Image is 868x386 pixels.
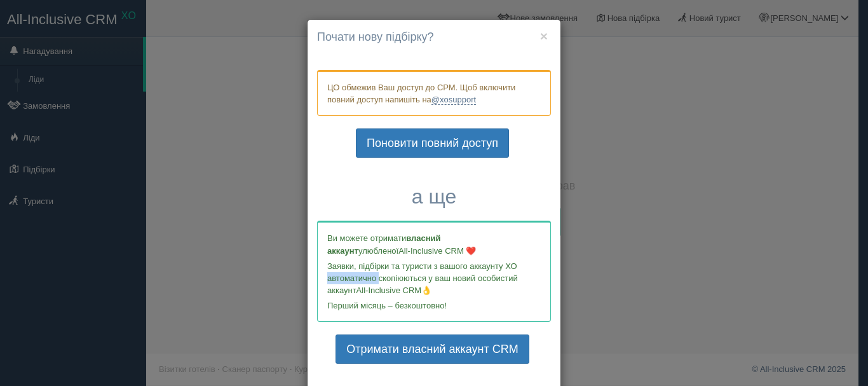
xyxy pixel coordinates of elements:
[317,70,551,116] div: ЦО обмежив Ваш доступ до СРМ. Щоб включити повний доступ напишіть на
[327,300,541,312] p: Перший місяць – безкоштовно!
[431,95,476,105] a: @xosupport
[317,29,551,46] h4: Почати нову підбірку?
[317,186,551,208] h3: а ще
[336,334,529,364] a: Отримати власний аккаунт CRM
[356,286,432,295] span: All-Inclusive CRM👌
[356,128,509,158] a: Поновити повний доступ
[327,232,541,256] p: Ви можете отримати улюбленої
[398,246,476,256] span: All-Inclusive CRM ❤️
[327,233,441,255] b: власний аккаунт
[327,260,541,296] p: Заявки, підбірки та туристи з вашого аккаунту ХО автоматично скопіюються у ваш новий особистий ак...
[540,29,548,43] button: ×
